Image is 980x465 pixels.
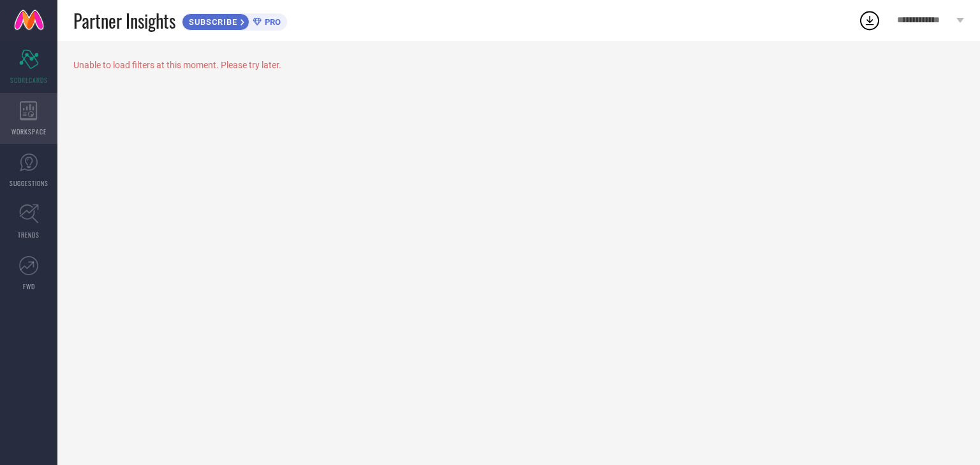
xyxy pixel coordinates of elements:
[262,17,281,27] span: PRO
[858,9,881,32] div: Open download list
[10,75,48,85] span: SCORECARDS
[23,282,35,291] span: FWD
[73,8,175,34] span: Partner Insights
[182,17,241,27] span: SUBSCRIBE
[10,178,48,188] span: SUGGESTIONS
[73,60,964,70] div: Unable to load filters at this moment. Please try later.
[18,230,40,240] span: TRENDS
[182,10,287,31] a: SUBSCRIBEPRO
[11,127,47,136] span: WORKSPACE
